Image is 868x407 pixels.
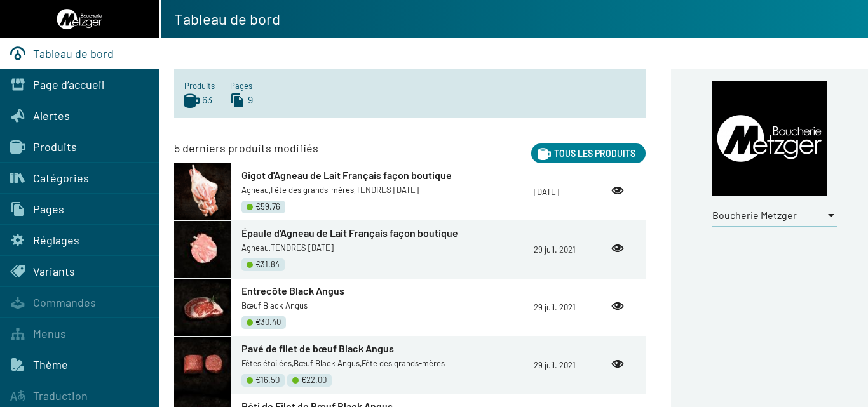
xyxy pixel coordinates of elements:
a: Pavé de filet de bœuf Black Angus [241,342,534,356]
span: 63 [202,93,212,108]
span: Réglages [33,233,79,247]
a: Entrecôte Black Angus [241,284,534,298]
img: 807-808.jpg [174,337,231,394]
span: €16.50 [255,374,280,386]
a: Épaule d'Agneau de Lait Français façon boutique [241,226,534,240]
span: Tableau de bord [33,46,114,60]
span: Épaule d'Agneau de Lait Français façon boutique [241,227,458,239]
span: Page d’accueil [33,77,104,91]
span: Agneau, [241,185,271,195]
span: Fête des grands-mères, [271,185,356,195]
img: Agneau-Aveyronnais-Gigot.png [174,163,231,220]
img: 805.jpg [174,279,231,336]
span: TENDRES [DATE] [356,185,419,195]
span: Produits [184,79,215,93]
span: Fêtes étoilées, [241,358,294,368]
a: 29 juil. 2021 [534,360,576,370]
span: €31.84 [255,258,280,270]
span: Fête des grands-mères [362,358,445,368]
h1: Tableau de bord [161,9,280,29]
a: 29 juil. 2021 [534,244,576,255]
img: metzger-icon-img.png [712,81,827,196]
img: Agneau%20Epaule.jpg [174,221,231,278]
span: 9 [248,93,253,108]
span: Bœuf Black Angus [241,300,308,310]
span: Bœuf Black Angus, [294,358,362,368]
a: 29 juil. 2021 [534,302,576,312]
span: €22.00 [301,374,327,386]
span: Boucherie Metzger [712,209,797,221]
a: [DATE] [534,187,559,197]
span: Pavé de filet de bœuf Black Angus [241,342,394,354]
h3: 5 derniers produits modifiés [174,140,318,163]
span: Pages [33,202,64,216]
span: €59.76 [255,201,280,213]
span: Pages [230,79,253,93]
span: Tous les produits [554,148,635,159]
span: Thème [33,357,68,371]
span: Alertes [33,109,70,123]
span: Agneau, [241,243,271,253]
span: €30.40 [255,316,281,328]
span: TENDRES [DATE] [271,243,334,253]
span: Catégories [33,171,89,185]
span: Gigot d'Agneau de Lait Français façon boutique [241,169,452,181]
a: Gigot d'Agneau de Lait Français façon boutique [241,168,534,182]
a: Tous les produits [531,143,646,163]
span: Variants [33,264,75,278]
span: Entrecôte Black Angus [241,284,344,297]
span: Produits [33,140,77,154]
